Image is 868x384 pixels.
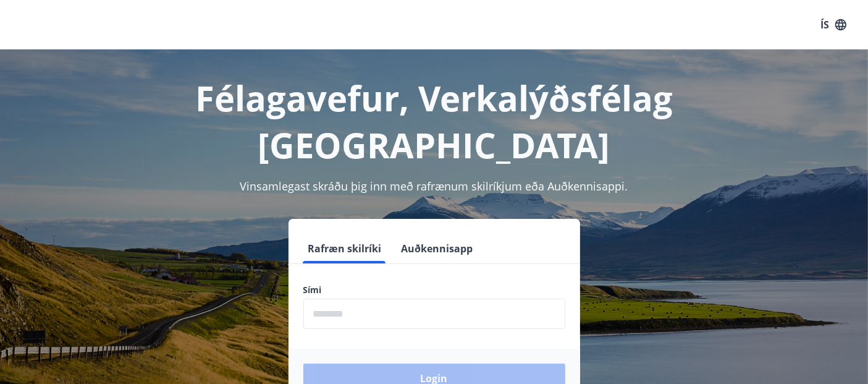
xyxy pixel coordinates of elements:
[397,234,478,263] button: Auðkennisapp
[303,284,565,296] label: Sími
[15,74,853,168] h1: Félagavefur, Verkalýðsfélag [GEOGRAPHIC_DATA]
[814,14,853,36] button: ÍS
[303,234,387,263] button: Rafræn skilríki
[240,179,628,194] span: Vinsamlegast skráðu þig inn með rafrænum skilríkjum eða Auðkennisappi.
